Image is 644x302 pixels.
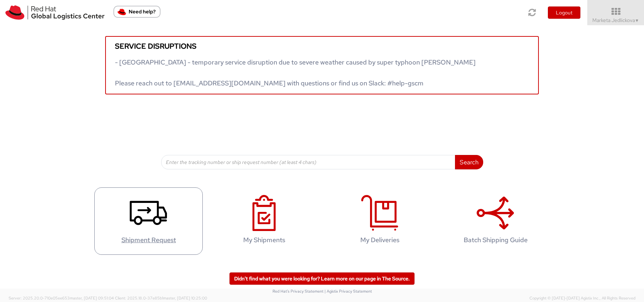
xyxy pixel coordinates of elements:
[115,42,529,50] h5: Service disruptions
[325,289,372,294] a: | Agistix Privacy Statement
[163,296,207,301] span: master, [DATE] 10:25:00
[70,296,114,301] span: master, [DATE] 09:51:04
[9,296,114,301] span: Server: 2025.20.0-710e05ee653
[272,289,323,294] a: Red Hat's Privacy Statement
[326,187,434,255] a: My Deliveries
[105,36,539,94] a: Service disruptions - [GEOGRAPHIC_DATA] - temporary service disruption due to severe weather caus...
[218,236,311,244] h4: My Shipments
[102,236,195,244] h4: Shipment Request
[441,187,550,255] a: Batch Shipping Guide
[229,272,415,285] a: Didn't find what you were looking for? Learn more on our page in The Source.
[115,58,476,87] span: - [GEOGRAPHIC_DATA] - temporary service disruption due to severe weather caused by super typhoon ...
[592,17,639,23] span: Marketa Jedlickova
[449,236,542,244] h4: Batch Shipping Guide
[5,5,104,20] img: rh-logistics-00dfa346123c4ec078e1.svg
[548,6,580,19] button: Logout
[333,236,426,244] h4: My Deliveries
[161,155,455,169] input: Enter the tracking number or ship request number (at least 4 chars)
[113,6,160,18] button: Need help?
[455,155,483,169] button: Search
[635,18,639,23] span: ▼
[115,296,207,301] span: Client: 2025.18.0-37e85b1
[210,187,318,255] a: My Shipments
[94,187,203,255] a: Shipment Request
[529,296,635,301] span: Copyright © [DATE]-[DATE] Agistix Inc., All Rights Reserved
